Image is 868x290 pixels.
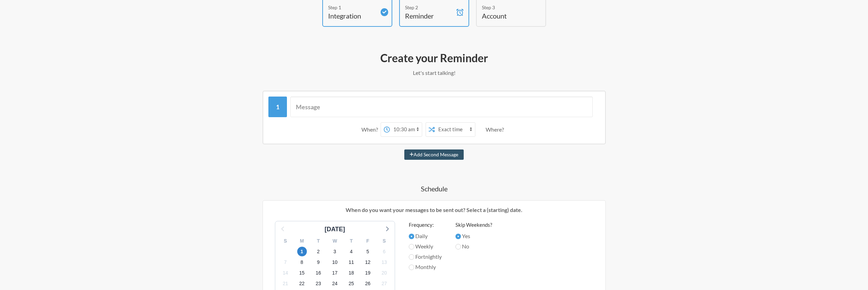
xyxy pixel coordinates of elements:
input: Fortnightly [409,254,414,260]
span: Saturday, October 4, 2025 [347,247,356,256]
span: Thursday, October 2, 2025 [314,247,323,256]
h4: Integration [328,11,376,21]
div: F [360,236,376,246]
span: Monday, October 6, 2025 [380,247,389,256]
span: Wednesday, October 22, 2025 [297,279,307,289]
label: Skip Weekends? [455,221,492,229]
span: Sunday, October 26, 2025 [363,279,373,289]
span: Monday, October 13, 2025 [380,257,389,267]
span: Saturday, October 25, 2025 [347,279,356,289]
span: Monday, October 27, 2025 [380,279,389,289]
input: Monthly [409,265,414,270]
span: Tuesday, October 7, 2025 [281,257,290,267]
div: T [343,236,360,246]
span: Friday, October 17, 2025 [330,268,340,278]
span: Wednesday, October 1, 2025 [297,247,307,256]
span: Friday, October 10, 2025 [330,257,340,267]
label: Yes [455,232,492,240]
label: Frequency: [409,221,442,229]
div: [DATE] [322,225,348,234]
input: Weekly [409,244,414,249]
label: Monthly [409,263,442,271]
span: Sunday, October 12, 2025 [363,257,373,267]
label: Daily [409,232,442,240]
div: W [327,236,343,246]
span: Wednesday, October 8, 2025 [297,257,307,267]
span: Friday, October 24, 2025 [330,279,340,289]
h4: Reminder [405,11,453,21]
button: Add Second Message [404,149,464,160]
div: Step 3 [482,4,530,11]
div: When? [361,122,381,137]
input: Daily [409,234,414,239]
div: S [277,236,294,246]
label: Fortnightly [409,253,442,261]
span: Thursday, October 9, 2025 [314,257,323,267]
span: Tuesday, October 21, 2025 [281,279,290,289]
span: Sunday, October 19, 2025 [363,268,373,278]
p: Let's start talking! [235,69,633,77]
div: Step 1 [328,4,376,11]
input: Yes [455,234,461,239]
h2: Create your Reminder [235,51,633,65]
div: Where? [486,122,507,137]
span: Sunday, October 5, 2025 [363,247,373,256]
span: Saturday, October 18, 2025 [347,268,356,278]
p: When do you want your messages to be sent out? Select a (starting) date. [268,206,600,214]
span: Friday, October 3, 2025 [330,247,340,256]
span: Tuesday, October 14, 2025 [281,268,290,278]
span: Saturday, October 11, 2025 [347,257,356,267]
h4: Account [482,11,530,21]
div: Step 2 [405,4,453,11]
span: Monday, October 20, 2025 [380,268,389,278]
div: T [310,236,327,246]
label: No [455,242,492,250]
h4: Schedule [235,184,633,193]
div: M [294,236,310,246]
div: S [376,236,393,246]
input: Message [290,97,593,117]
span: Wednesday, October 15, 2025 [297,268,307,278]
span: Thursday, October 16, 2025 [314,268,323,278]
input: No [455,244,461,249]
label: Weekly [409,242,442,250]
span: Thursday, October 23, 2025 [314,279,323,289]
